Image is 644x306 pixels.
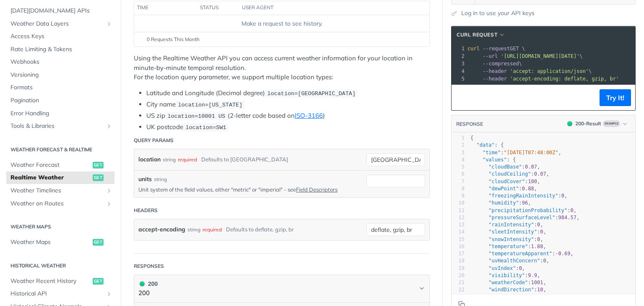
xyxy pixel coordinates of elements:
[470,229,546,235] span: : ,
[10,7,112,15] span: [DATE][DOMAIN_NAME] APIs
[6,275,114,288] a: Weather Recent Historyget
[456,91,467,104] button: Copy to clipboard
[452,135,465,142] div: 1
[147,36,200,43] span: 0 Requests This Month
[6,30,114,43] a: Access Keys
[470,258,549,264] span: : ,
[6,94,114,107] a: Pagination
[6,69,114,81] a: Versioning
[452,52,466,60] div: 2
[531,244,543,249] span: 1.88
[6,5,114,17] a: [DATE][DOMAIN_NAME] APIs
[470,135,473,141] span: {
[461,9,535,18] a: Log in to use your API keys
[452,286,465,293] div: 22
[561,193,564,199] span: 0
[567,121,572,126] span: 200
[10,122,104,130] span: Tools & Libraries
[483,68,507,74] span: --header
[418,285,425,292] svg: Chevron
[10,277,91,285] span: Weather Recent History
[10,174,91,182] span: Realtime Weather
[452,265,465,272] div: 19
[10,109,112,118] span: Error Handling
[452,45,466,52] div: 1
[488,171,531,177] span: "cloudCeiling"
[488,280,528,285] span: "weatherCode"
[10,200,104,208] span: Weather on Routes
[452,171,465,178] div: 6
[201,153,288,166] div: Defaults to [GEOGRAPHIC_DATA]
[470,215,579,220] span: : ,
[510,76,619,82] span: 'accept-encoding: deflate, gzip, br'
[163,153,176,166] div: string
[6,43,114,56] a: Rate Limiting & Tokens
[519,265,522,271] span: 0
[470,244,546,249] span: : ,
[488,222,534,228] span: "rainIntensity"
[488,236,534,242] span: "snowIntensity"
[537,222,540,228] span: 0
[470,164,540,170] span: : ,
[6,288,114,300] a: Historical APIShow subpages for Historical API
[525,164,537,170] span: 0.07
[603,120,620,127] span: Example
[488,244,528,249] span: "temperature"
[10,58,112,66] span: Webhooks
[528,179,537,184] span: 100
[10,161,91,169] span: Weather Forecast
[488,258,540,264] span: "uvHealthConcern"
[452,67,466,75] div: 4
[10,71,112,79] span: Versioning
[452,178,465,185] div: 7
[93,174,104,181] span: get
[470,222,543,228] span: : ,
[10,96,112,105] span: Pagination
[185,124,226,131] span: location=SW1
[138,279,158,288] div: 200
[470,193,567,199] span: : ,
[452,149,465,156] div: 3
[452,207,465,214] div: 11
[457,31,497,39] span: cURL Request
[470,207,576,213] span: : ,
[501,53,579,59] span: '[URL][DOMAIN_NAME][DATE]'
[452,272,465,279] div: 20
[467,53,583,59] span: \
[488,265,516,271] span: "uvIndex"
[522,200,528,206] span: 96
[470,280,546,285] span: : ,
[106,200,112,207] button: Show subpages for Weather on Routes
[600,89,631,106] button: Try It!
[6,159,114,171] a: Weather Forecastget
[106,123,112,130] button: Show subpages for Tools & Libraries
[203,223,222,236] div: required
[452,156,465,163] div: 4
[504,150,558,156] span: "[DATE]T07:48:00Z"
[140,281,145,286] span: 200
[467,68,592,74] span: \
[470,251,574,257] span: : ,
[555,251,558,257] span: -
[6,56,114,68] a: Webhooks
[167,113,225,119] span: location=10001 US
[93,162,104,169] span: get
[146,122,430,132] li: UK postcode
[197,1,239,15] th: status
[488,186,519,192] span: "dewPoint"
[146,111,430,121] li: US zip (2-letter code based on )
[6,197,114,210] a: Weather on RoutesShow subpages for Weather on Routes
[452,221,465,228] div: 13
[154,176,167,183] div: string
[483,46,510,52] span: --request
[452,236,465,243] div: 15
[6,107,114,120] a: Error Handling
[106,187,112,194] button: Show subpages for Weather Timelines
[134,1,197,15] th: time
[470,265,525,271] span: : ,
[488,193,558,199] span: "freezingRainIntensity"
[488,215,555,220] span: "pressureSurfaceLevel"
[452,192,465,200] div: 9
[470,287,546,293] span: : ,
[467,46,525,52] span: GET \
